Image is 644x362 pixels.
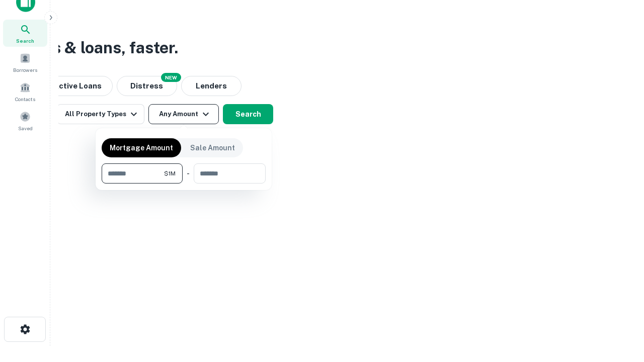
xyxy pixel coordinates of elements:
iframe: Chat Widget [594,282,644,330]
p: Mortgage Amount [110,142,173,153]
div: - [187,163,190,184]
span: $1M [164,169,176,178]
p: Sale Amount [190,142,235,153]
